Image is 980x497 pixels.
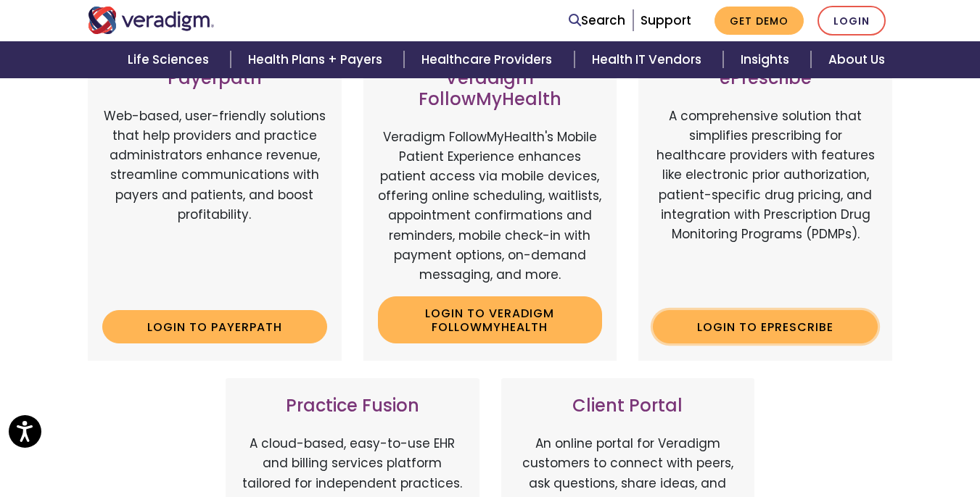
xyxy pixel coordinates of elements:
a: Search [569,11,625,30]
a: Life Sciences [110,41,231,78]
a: Login to Veradigm FollowMyHealth [378,296,603,343]
p: A comprehensive solution that simplifies prescribing for healthcare providers with features like ... [653,106,878,298]
p: Veradigm FollowMyHealth's Mobile Patient Experience enhances patient access via mobile devices, o... [378,128,603,285]
a: Login to Payerpath [102,310,327,343]
h3: ePrescribe [653,68,878,89]
h3: Veradigm FollowMyHealth [378,68,603,110]
a: Healthcare Providers [404,41,574,78]
p: Web-based, user-friendly solutions that help providers and practice administrators enhance revenu... [102,106,327,298]
h3: Payerpath [102,68,327,89]
h3: Client Portal [516,396,741,417]
a: Health Plans + Payers [231,41,404,78]
a: Login [818,6,886,35]
a: Login to ePrescribe [653,310,878,343]
a: Support [641,12,691,29]
a: Insights [723,41,811,78]
a: Get Demo [715,7,804,35]
h3: Practice Fusion [240,396,465,417]
img: Veradigm logo [88,7,215,34]
a: About Us [811,41,902,78]
a: Health IT Vendors [575,41,723,78]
